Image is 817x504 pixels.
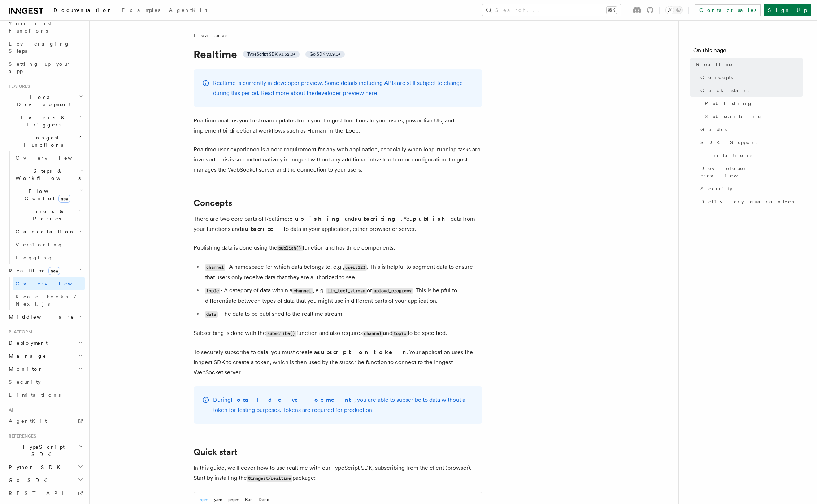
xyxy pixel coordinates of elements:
button: Local Development [6,91,85,111]
span: TypeScript SDK [6,443,78,458]
code: channel [205,264,225,271]
span: Subscribing [705,113,762,120]
span: Leveraging Steps [9,41,70,54]
p: In this guide, we'll cover how to use realtime with our TypeScript SDK, subscribing from the clie... [194,463,482,483]
span: Limitations [700,152,752,159]
button: Flow Controlnew [13,185,85,205]
span: Inngest Functions [6,134,78,148]
a: Security [698,182,803,195]
span: Delivery guarantees [700,198,794,205]
a: Overview [13,277,85,290]
strong: subscribing [354,215,401,222]
a: AgentKit [165,2,212,20]
span: Publishing [705,100,753,107]
li: - A category of data within a , e.g., or . This is helpful to differentiate between types of data... [203,285,482,306]
span: Developer preview [700,165,803,179]
span: SDK Support [700,139,757,146]
button: Toggle dark mode [665,6,683,14]
a: Delivery guarantees [698,195,803,208]
code: publish() [277,245,303,251]
button: Realtimenew [6,264,85,277]
a: Setting up your app [6,57,85,78]
a: Guides [698,123,803,136]
span: Versioning [16,242,63,247]
span: Overview [16,281,90,287]
span: Your first Functions [9,21,52,34]
a: Quick start [698,84,803,97]
span: Security [700,185,733,192]
span: Go SDK v0.9.0+ [310,51,340,57]
a: Your first Functions [6,17,85,37]
button: Steps & Workflows [13,164,85,185]
span: Concepts [700,74,733,81]
p: Subscribing is done with the function and also requires and to be specified. [194,328,482,339]
span: React hooks / Next.js [16,294,79,307]
p: During , you are able to subscribe to data without a token for testing purposes. Tokens are requi... [213,395,474,415]
a: Developer preview [698,162,803,182]
span: Logging [16,255,53,260]
span: Platform [6,329,32,335]
li: - A namespace for which data belongs to, e.g., . This is helpful to segment data to ensure that u... [203,262,482,283]
a: AgentKit [6,414,85,427]
strong: publishing [289,215,345,222]
span: Guides [700,126,727,133]
button: Errors & Retries [13,205,85,225]
p: There are two core parts of Realtime: and . You data from your functions and to data in your appl... [194,214,482,234]
span: Middleware [6,313,74,320]
a: React hooks / Next.js [13,290,85,310]
a: Security [6,375,85,388]
span: Python SDK [6,464,65,471]
span: Features [194,32,227,39]
a: Limitations [6,388,85,401]
button: TypeScript SDK [6,440,85,461]
span: REST API [9,490,70,496]
code: @inngest/realtime [247,475,292,482]
span: Flow Control [13,188,79,202]
span: Monitor [6,365,43,372]
span: Steps & Workflows [13,167,81,182]
a: Realtime [693,58,803,71]
a: REST API [6,487,85,500]
a: Logging [13,251,85,264]
code: channel [363,331,383,337]
a: Documentation [49,2,117,20]
span: Features [6,83,30,89]
button: Python SDK [6,461,85,474]
code: user:123 [344,264,367,271]
span: Examples [122,7,160,13]
span: Go SDK [6,477,51,484]
code: topic [205,288,220,294]
span: TypeScript SDK v3.32.0+ [247,51,295,57]
li: - The data to be published to the realtime stream. [203,309,482,319]
button: Go SDK [6,474,85,487]
span: Local Development [6,94,79,108]
a: Concepts [194,198,232,208]
a: SDK Support [698,136,803,149]
button: Deployment [6,336,85,349]
a: developer preview here [315,90,377,96]
span: Limitations [9,392,61,398]
p: To securely subscribe to data, you must create a . Your application uses the Inngest SDK to creat... [194,347,482,378]
span: new [48,267,60,275]
span: Realtime [6,267,60,274]
a: Concepts [698,71,803,84]
strong: subscribe [241,225,284,232]
code: upload_progress [372,288,413,294]
button: Manage [6,349,85,362]
span: Security [9,379,41,385]
span: AgentKit [9,418,47,424]
span: new [58,195,70,203]
button: Search...⌘K [482,4,621,16]
a: Contact sales [695,4,761,16]
span: Documentation [53,7,113,13]
code: llm_text_stream [326,288,367,294]
div: Inngest Functions [6,151,85,264]
strong: subscription token [317,349,407,356]
span: Manage [6,352,47,359]
p: Realtime user experience is a core requirement for any web application, especially when long-runn... [194,145,482,175]
span: Deployment [6,339,48,346]
button: Middleware [6,310,85,323]
h1: Realtime [194,48,482,61]
a: Overview [13,151,85,164]
code: data [205,311,218,318]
